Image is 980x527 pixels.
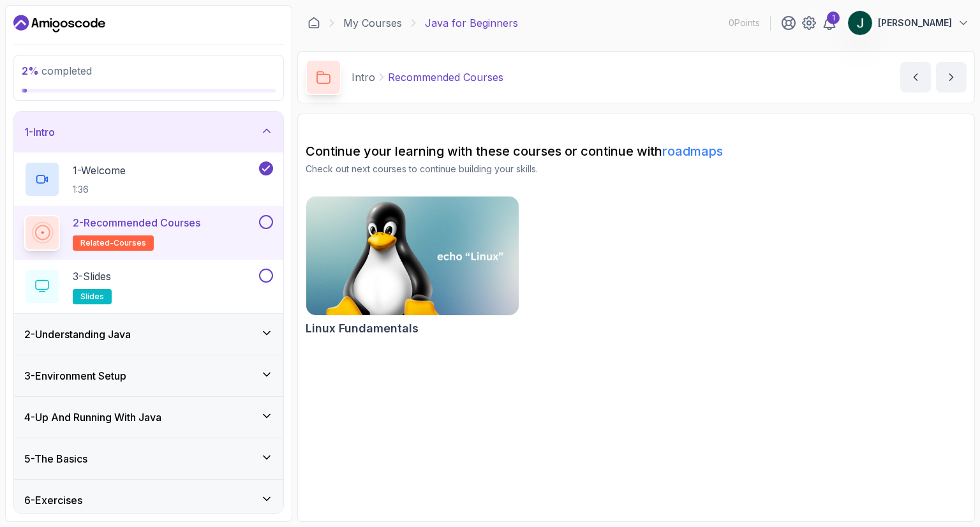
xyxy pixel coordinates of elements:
[73,269,111,284] p: 3 - Slides
[13,13,105,34] a: Dashboard
[388,70,503,85] p: Recommended Courses
[848,11,872,35] img: user profile image
[308,17,320,29] a: Dashboard
[306,142,967,160] h2: Continue your learning with these courses or continue with
[847,10,970,36] button: user profile image[PERSON_NAME]
[306,320,419,338] h2: Linux Fundamentals
[822,15,837,31] a: 1
[14,438,283,479] button: 5-The Basics
[24,493,82,508] h3: 6 - Exercises
[14,314,283,355] button: 2-Understanding Java
[24,124,55,140] h3: 1 - Intro
[352,70,375,85] p: Intro
[14,397,283,438] button: 4-Up And Running With Java
[14,480,283,521] button: 6-Exercises
[80,238,146,248] span: related-courses
[24,451,87,466] h3: 5 - The Basics
[343,15,402,31] a: My Courses
[73,183,126,196] p: 1:36
[936,62,967,93] button: next content
[22,64,92,77] span: completed
[24,327,131,342] h3: 2 - Understanding Java
[306,196,519,338] a: Linux Fundamentals cardLinux Fundamentals
[73,215,200,230] p: 2 - Recommended Courses
[900,62,931,93] button: previous content
[827,11,840,24] div: 1
[80,292,104,302] span: slides
[878,17,952,29] p: [PERSON_NAME]
[24,161,273,197] button: 1-Welcome1:36
[306,163,967,175] p: Check out next courses to continue building your skills.
[729,17,760,29] p: 0 Points
[24,368,126,383] h3: 3 - Environment Setup
[14,112,283,152] button: 1-Intro
[73,163,126,178] p: 1 - Welcome
[306,197,519,315] img: Linux Fundamentals card
[14,355,283,396] button: 3-Environment Setup
[24,269,273,304] button: 3-Slidesslides
[662,144,723,159] a: roadmaps
[24,215,273,251] button: 2-Recommended Coursesrelated-courses
[425,15,518,31] p: Java for Beginners
[24,410,161,425] h3: 4 - Up And Running With Java
[22,64,39,77] span: 2 %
